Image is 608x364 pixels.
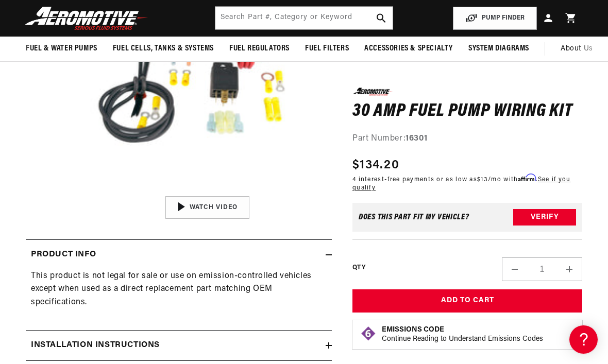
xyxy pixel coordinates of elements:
[22,6,151,30] img: Aeromotive
[10,194,196,210] a: 340 Stealth Fuel Pumps
[359,213,469,221] div: Does This part fit My vehicle?
[129,164,285,251] img: Aeromotive Tech Tuesday | Premium Wiring Harness
[352,132,582,146] div: Part Number:
[553,37,601,61] a: About Us
[18,37,105,61] summary: Fuel & Water Pumps
[352,289,582,313] button: Add to Cart
[352,174,582,193] p: 4 interest-free payments or as low as /mo with .
[142,297,198,306] a: POWERED BY ENCHANT
[513,209,576,226] button: Verify
[468,43,529,54] span: System Diagrams
[352,264,365,272] label: QTY
[382,325,444,333] strong: Emissions Code
[222,37,297,61] summary: Fuel Regulators
[360,325,377,341] img: Emissions code
[370,7,393,29] button: search button
[352,155,399,174] span: $134.20
[518,174,536,181] span: Affirm
[10,162,196,178] a: Carbureted Regulators
[31,339,160,352] h2: Installation Instructions
[229,43,290,54] span: Fuel Regulators
[382,325,543,343] button: Emissions CodeContinue Reading to Understand Emissions Codes
[10,275,196,293] button: Contact Us
[10,88,196,103] a: Getting Started
[382,334,543,343] p: Continue Reading to Understand Emissions Codes
[105,37,222,61] summary: Fuel Cells, Tanks & Systems
[10,72,196,81] div: General
[26,331,332,360] summary: Installation Instructions
[10,178,196,194] a: EFI Fuel Pumps
[357,37,461,61] summary: Accessories & Specialty
[10,146,196,162] a: Carbureted Fuel Pumps
[461,37,537,61] summary: System Diagrams
[453,7,537,30] button: PUMP FINDER
[364,43,453,54] span: Accessories & Specialty
[113,43,214,54] span: Fuel Cells, Tanks & Systems
[26,43,97,54] span: Fuel & Water Pumps
[26,240,332,270] summary: Product Info
[26,270,332,322] div: This product is not legal for sale or use on emission-controlled vehicles except when used as a d...
[561,45,593,53] span: About Us
[297,37,357,61] summary: Fuel Filters
[215,7,393,29] input: Search by Part Number, Category or Keyword
[406,134,427,143] strong: 16301
[352,103,582,119] h1: 30 AMP Fuel Pump Wiring Kit
[10,114,196,124] div: Frequently Asked Questions
[477,176,488,182] span: $13
[10,211,196,227] a: Brushless Fuel Pumps
[10,130,196,146] a: EFI Regulators
[31,248,96,262] h2: Product Info
[305,43,349,54] span: Fuel Filters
